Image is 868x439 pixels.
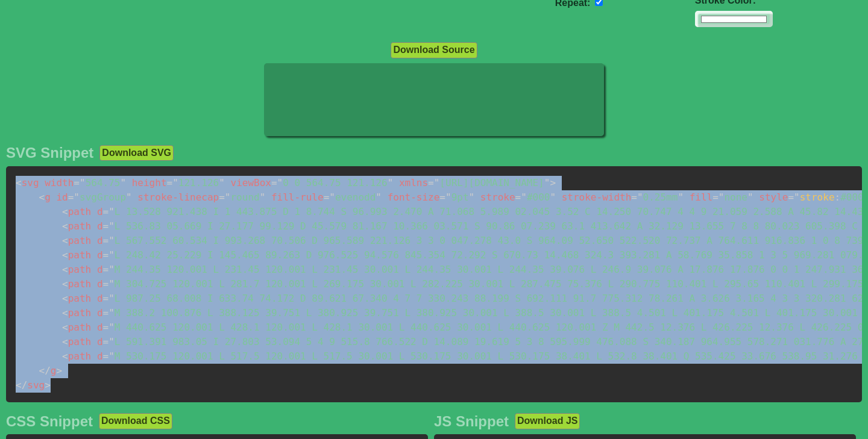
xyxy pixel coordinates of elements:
[324,191,382,203] span: evenodd
[80,177,86,188] span: "
[62,336,91,347] span: path
[167,177,173,188] span: =
[759,191,788,203] span: style
[120,177,126,188] span: "
[97,206,103,217] span: d
[434,413,509,430] h2: JS Snippet
[62,220,91,232] span: path
[108,322,115,333] span: "
[103,293,109,304] span: =
[62,206,91,217] span: path
[399,177,428,188] span: xmlns
[329,191,335,203] span: "
[62,278,91,290] span: path
[103,307,109,319] span: =
[719,191,725,203] span: "
[103,322,109,333] span: =
[445,191,451,203] span: "
[97,293,103,304] span: d
[225,191,231,203] span: "
[39,191,45,203] span: <
[376,191,382,203] span: "
[97,220,103,232] span: d
[16,177,22,188] span: <
[231,177,271,188] span: viewBox
[103,235,109,246] span: =
[108,235,115,246] span: "
[103,206,109,217] span: =
[515,191,521,203] span: =
[277,177,283,188] span: "
[108,206,115,217] span: "
[388,177,394,188] span: "
[800,191,835,203] span: stroke
[62,322,68,333] span: <
[62,206,68,217] span: <
[167,177,225,188] span: 121.126
[515,191,556,203] span: #000
[132,177,167,188] span: height
[637,191,643,203] span: "
[103,249,109,261] span: =
[550,177,556,188] span: >
[62,235,68,246] span: <
[62,293,68,304] span: <
[271,177,393,188] span: 0 0 564.75 121.126
[62,264,91,275] span: path
[62,235,91,246] span: path
[56,365,62,376] span: >
[428,177,550,188] span: [URL][DOMAIN_NAME]
[62,322,91,333] span: path
[97,322,103,333] span: d
[97,235,103,246] span: d
[521,191,527,203] span: "
[126,191,132,203] span: "
[62,350,91,362] span: path
[172,177,178,188] span: "
[103,278,109,290] span: =
[434,177,440,188] span: "
[97,264,103,275] span: d
[62,336,68,347] span: <
[108,350,115,362] span: "
[62,307,68,319] span: <
[108,278,115,290] span: "
[62,278,68,290] span: <
[137,191,219,203] span: stroke-linecap
[68,191,74,203] span: =
[39,191,51,203] span: g
[788,191,799,203] span: ="
[219,191,225,203] span: =
[428,177,434,188] span: =
[712,191,753,203] span: none
[99,413,172,429] button: Download CSS
[68,191,132,203] span: svgGroup
[62,350,68,362] span: <
[39,365,51,376] span: </
[469,191,475,203] span: "
[747,191,753,203] span: "
[103,220,109,232] span: =
[74,191,80,203] span: "
[544,177,550,188] span: "
[56,191,68,203] span: id
[6,145,93,161] h2: SVG Snippet
[324,191,330,203] span: =
[439,191,445,203] span: =
[74,177,80,188] span: =
[45,379,51,391] span: >
[631,191,637,203] span: =
[439,191,474,203] span: 9pt
[219,191,265,203] span: round
[712,191,719,203] span: =
[74,177,126,188] span: 564.75
[45,177,74,188] span: width
[835,191,841,203] span: :
[16,177,39,188] span: svg
[16,379,27,391] span: </
[108,307,115,319] span: "
[16,379,45,391] span: svg
[97,278,103,290] span: d
[480,191,515,203] span: stroke
[550,191,556,203] span: "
